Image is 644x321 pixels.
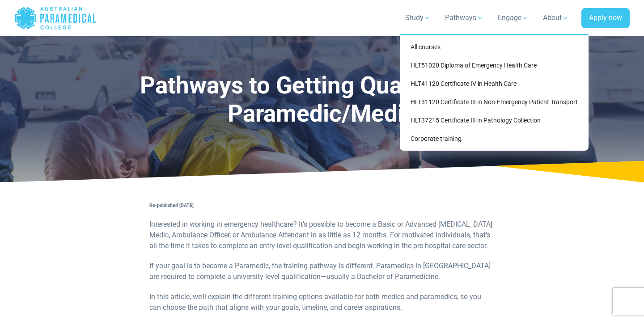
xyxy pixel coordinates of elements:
[403,76,585,92] a: HLT41120 Certificate IV in Health Care
[492,5,534,30] a: Engage
[403,131,585,147] a: Corporate training
[149,291,495,313] p: In this article, we’ll explain the different training options available for both medics and param...
[403,112,585,129] a: HLT37215 Certificate III in Pathology Collection
[149,219,495,251] p: Interested in working in emergency healthcare? It’s possible to become a Basic or Advanced [MEDIC...
[581,8,630,29] a: Apply now
[91,72,553,128] h1: Pathways to Getting Qualified as a Paramedic/Medic
[149,261,495,282] p: If your goal is to become a Paramedic, the training pathway is different. Paramedics in [GEOGRAPH...
[403,39,585,55] a: All courses
[403,57,585,74] a: HLT51020 Diploma of Emergency Health Care
[149,203,194,208] strong: Re-published [DATE]
[403,94,585,110] a: HLT31120 Certificate III in Non-Emergency Patient Transport
[400,34,589,151] div: Study
[538,5,574,30] a: About
[440,5,489,30] a: Pathways
[400,5,436,30] a: Study
[14,4,97,33] a: Australian Paramedical College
